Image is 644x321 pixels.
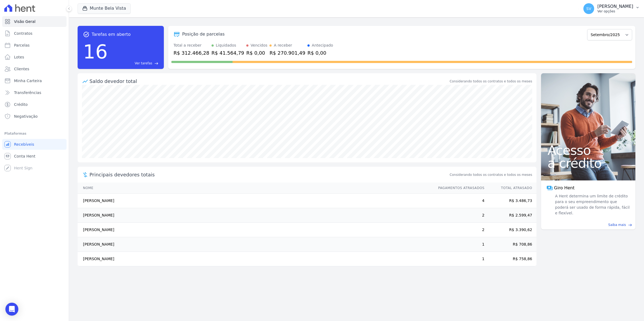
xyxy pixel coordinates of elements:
[78,223,433,237] td: [PERSON_NAME]
[89,78,449,85] div: Saldo devedor total
[154,61,158,65] span: east
[174,49,209,57] div: R$ 312.466,28
[182,31,225,37] div: Posição de parcelas
[216,43,236,48] div: Liquidados
[14,31,32,36] span: Contratos
[579,1,644,16] button: SV [PERSON_NAME] Ver opções
[135,61,152,66] span: Ver tarefas
[485,237,536,252] td: R$ 708,86
[485,223,536,237] td: R$ 3.390,62
[83,38,108,66] div: 16
[110,61,158,66] a: Ver tarefas east
[89,171,449,178] span: Principais devedores totais
[2,151,67,162] a: Conta Hent
[83,31,89,38] span: task_alt
[2,52,67,62] a: Lotes
[78,194,433,208] td: [PERSON_NAME]
[2,64,67,74] a: Clientes
[78,3,131,13] button: Munte Bela Vista
[307,49,333,57] div: R$ 0,00
[14,142,34,147] span: Recebíveis
[269,49,305,57] div: R$ 270.901,49
[2,16,67,27] a: Visão Geral
[554,185,574,191] span: Giro Hent
[597,9,633,13] p: Ver opções
[2,139,67,150] a: Recebíveis
[608,222,626,227] span: Saiba mais
[485,252,536,266] td: R$ 758,86
[92,31,131,38] span: Tarefas em aberto
[14,43,30,48] span: Parcelas
[433,237,485,252] td: 1
[274,43,292,48] div: A receber
[5,303,18,316] div: Open Intercom Messenger
[14,90,41,95] span: Transferências
[14,78,42,83] span: Minha Carteira
[485,208,536,223] td: R$ 2.599,47
[2,99,67,110] a: Crédito
[2,75,67,86] a: Minha Carteira
[450,172,532,177] span: Considerando todos os contratos e todos os meses
[4,130,64,137] div: Plataformas
[14,66,29,72] span: Clientes
[251,43,267,48] div: Vencidos
[174,43,209,48] div: Total a receber
[433,194,485,208] td: 4
[312,43,333,48] div: Antecipado
[597,4,633,9] p: [PERSON_NAME]
[14,114,38,119] span: Negativação
[433,223,485,237] td: 2
[2,87,67,98] a: Transferências
[450,79,532,84] div: Considerando todos os contratos e todos os meses
[433,252,485,266] td: 1
[544,222,632,227] a: Saiba mais east
[78,183,433,194] th: Nome
[14,54,24,60] span: Lotes
[433,183,485,194] th: Pagamentos Atrasados
[246,49,267,57] div: R$ 0,00
[78,237,433,252] td: [PERSON_NAME]
[485,183,536,194] th: Total Atrasado
[78,208,433,223] td: [PERSON_NAME]
[212,49,244,57] div: R$ 41.564,79
[554,193,630,216] span: A Hent determina um limite de crédito para o seu empreendimento que poderá ser usado de forma ráp...
[2,28,67,39] a: Contratos
[14,19,36,24] span: Visão Geral
[78,252,433,266] td: [PERSON_NAME]
[548,157,629,170] span: a crédito
[548,144,629,157] span: Acesso
[586,7,591,11] span: SV
[628,223,632,227] span: east
[2,40,67,51] a: Parcelas
[14,153,35,159] span: Conta Hent
[14,102,28,107] span: Crédito
[485,194,536,208] td: R$ 3.486,73
[2,111,67,122] a: Negativação
[433,208,485,223] td: 2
